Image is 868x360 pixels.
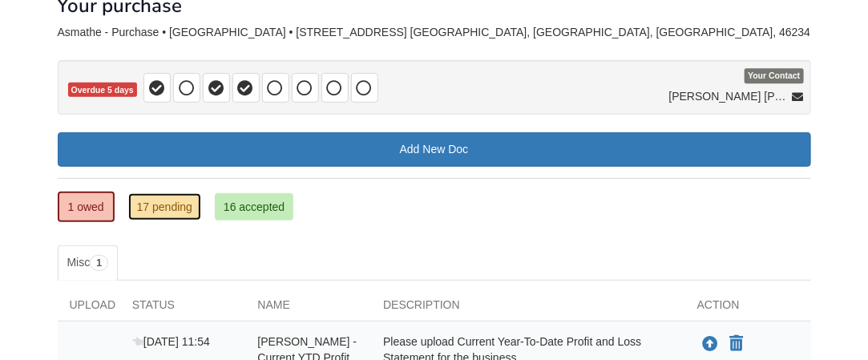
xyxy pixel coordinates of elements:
a: Misc [58,245,118,281]
span: Your Contact [745,69,803,84]
div: Asmathe - Purchase • [GEOGRAPHIC_DATA] • [STREET_ADDRESS] [GEOGRAPHIC_DATA], [GEOGRAPHIC_DATA], [... [58,26,811,39]
span: Overdue 5 days [68,83,137,98]
a: 16 accepted [215,193,293,220]
div: Status [120,297,246,321]
span: [PERSON_NAME] [PERSON_NAME] [669,88,789,104]
button: Upload James Asmathe - Current YTD Profit and Loss Statement for AS Trans & Log LLC [701,334,721,354]
a: 17 pending [128,193,201,220]
div: Name [245,297,371,321]
div: Description [371,297,685,321]
span: 1 [90,255,108,271]
span: [DATE] 11:54 [132,335,210,348]
a: 1 owed [58,192,115,222]
div: Action [685,297,811,321]
div: Upload [58,297,120,321]
a: Add New Doc [58,132,811,167]
button: Declare James Asmathe - Current YTD Profit and Loss Statement for AS Trans & Log LLC not applicable [729,334,745,354]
